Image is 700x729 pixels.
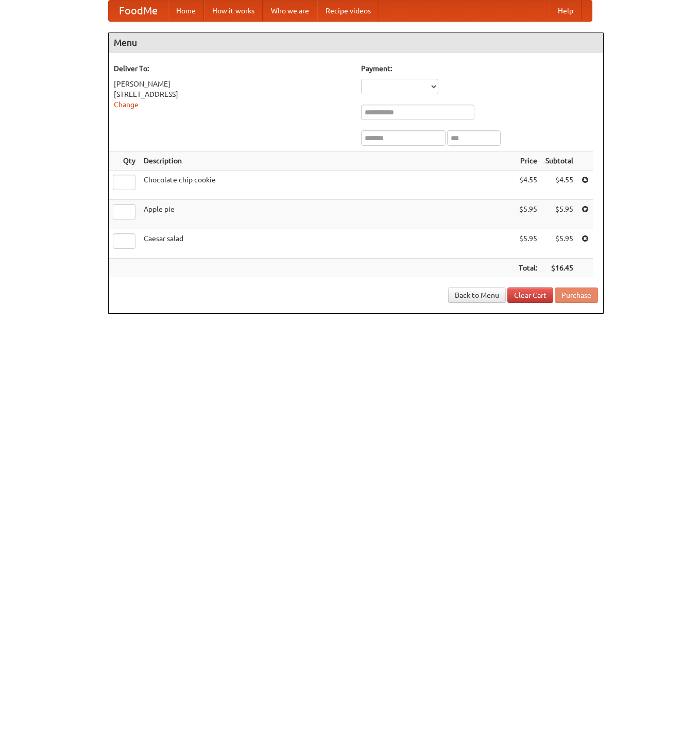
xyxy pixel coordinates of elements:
[515,229,541,259] td: $5.95
[541,200,577,229] td: $5.95
[140,171,515,200] td: Chocolate chip cookie
[555,287,598,303] button: Purchase
[109,1,168,21] a: FoodMe
[515,259,541,278] th: Total:
[541,259,577,278] th: $16.45
[114,100,139,109] a: Change
[204,1,263,21] a: How it works
[541,229,577,259] td: $5.95
[317,1,379,21] a: Recipe videos
[448,287,506,303] a: Back to Menu
[515,151,541,171] th: Price
[361,63,598,74] h5: Payment:
[114,63,351,74] h5: Deliver To:
[507,287,553,303] a: Clear Cart
[541,151,577,171] th: Subtotal
[140,151,515,171] th: Description
[140,229,515,259] td: Caesar salad
[515,200,541,229] td: $5.95
[550,1,582,21] a: Help
[140,200,515,229] td: Apple pie
[109,151,140,171] th: Qty
[114,89,351,99] div: [STREET_ADDRESS]
[109,32,603,53] h4: Menu
[263,1,317,21] a: Who we are
[114,79,351,89] div: [PERSON_NAME]
[541,171,577,200] td: $4.55
[515,171,541,200] td: $4.55
[168,1,204,21] a: Home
